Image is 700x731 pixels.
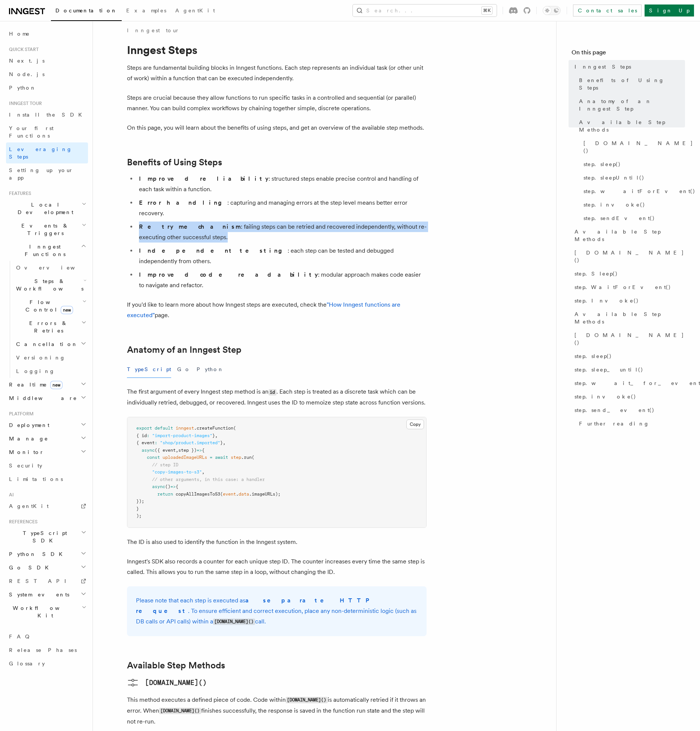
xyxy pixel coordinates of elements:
span: new [61,306,73,314]
span: ( [233,425,236,431]
a: step.send_event() [572,403,685,417]
span: Inngest Steps [575,63,631,70]
p: If you'd like to learn more about how Inngest steps are executed, check the page. [127,300,427,321]
span: .createFunction [194,425,233,431]
a: Install the SDK [6,108,88,121]
span: Middleware [6,394,77,402]
span: inngest [176,425,194,431]
span: : [155,440,157,445]
span: Security [9,463,42,469]
button: Monitor [6,445,88,459]
span: Available Step Methods [575,310,685,325]
span: "import-product-images" [152,433,212,438]
span: Benefits of Using Steps [579,76,685,91]
span: , [223,440,225,445]
span: , [202,469,204,475]
a: step.sleep_until() [572,363,685,376]
span: () [165,484,170,489]
button: Flow Controlnew [13,295,88,316]
button: TypeScript [127,361,171,378]
span: Errors & Retries [13,319,81,334]
span: step.Sleep() [575,270,618,277]
span: Monitor [6,448,44,456]
span: data [239,491,249,497]
span: export [136,425,152,431]
span: Steps & Workflows [13,277,84,292]
a: step.sleep() [581,157,685,171]
a: step.Invoke() [572,294,685,307]
span: step.waitForEvent() [584,187,696,195]
button: Events & Triggers [6,219,88,240]
span: } [212,433,215,438]
a: Setting up your app [6,163,88,184]
span: .imageURLs); [249,491,281,497]
a: step.WaitForEvent() [572,280,685,294]
span: async [142,448,155,453]
li: : structured steps enable precise control and handling of each task within a function. [137,174,427,195]
p: Steps are fundamental building blocks in Inngest functions. Each step represents an individual ta... [127,63,427,84]
p: Inngest's SDK also records a counter for each unique step ID. The counter increases every time th... [127,556,427,577]
code: [DOMAIN_NAME]() [159,708,201,714]
span: , [176,448,178,453]
span: step.sendEvent() [584,214,655,222]
strong: Improved reliability [139,175,269,182]
span: copyAllImagesToS3 [176,491,220,497]
span: "shop/product.imported" [160,440,220,445]
span: Local Development [6,201,82,216]
strong: a separate HTTP request [136,597,374,614]
span: FAQ [9,634,33,640]
span: Realtime [6,381,63,388]
span: Available Step Methods [575,228,685,243]
a: [DOMAIN_NAME]() [572,328,685,349]
button: Deployment [6,418,88,432]
span: ); [136,513,142,518]
span: => [170,484,176,489]
span: Home [9,30,30,37]
span: step.sleepUntil() [584,174,645,181]
a: step.Sleep() [572,267,685,280]
li: : failing steps can be retried and recovered independently, without re-executing other successful... [137,222,427,243]
button: Copy [406,419,424,429]
span: Deployment [6,421,49,429]
a: [DOMAIN_NAME]() [127,677,207,689]
a: Benefits of Using Steps [127,157,222,168]
span: Next.js [9,58,45,64]
span: [DOMAIN_NAME]() [575,331,685,346]
a: Anatomy of an Inngest Step [127,345,242,355]
a: step.invoke() [572,390,685,403]
strong: Improved code readability [139,271,318,278]
button: Middleware [6,391,88,405]
button: Manage [6,432,88,445]
span: step.invoke() [575,393,636,400]
span: [DOMAIN_NAME]() [575,249,685,264]
a: step.wait_for_event() [572,376,685,390]
span: step.Invoke() [575,297,639,304]
span: Examples [126,7,166,13]
span: uploadedImageURLs [163,455,207,460]
h4: On this page [572,48,685,60]
span: Release Phases [9,647,77,653]
span: Quick start [6,46,39,52]
span: Features [6,190,31,196]
a: Available Step Methods [127,660,225,671]
span: // other arguments, in this case: a handler [152,477,265,482]
a: Sign Up [645,4,694,16]
span: Manage [6,435,48,442]
a: Examples [122,2,171,20]
span: Inngest tour [6,100,42,106]
span: step }) [178,448,197,453]
button: Python SDK [6,547,88,561]
span: default [155,425,173,431]
a: Documentation [51,2,122,21]
button: Go [177,361,191,378]
span: TypeScript SDK [6,529,81,544]
a: Further reading [576,417,685,430]
span: AgentKit [175,7,215,13]
li: : each step can be tested and debugged independently from others. [137,246,427,267]
a: Benefits of Using Steps [576,73,685,94]
button: Search...⌘K [353,4,497,16]
button: Cancellation [13,337,88,351]
span: [DOMAIN_NAME]() [584,139,693,154]
li: : capturing and managing errors at the step level means better error recovery. [137,198,427,219]
span: // step ID [152,462,178,467]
